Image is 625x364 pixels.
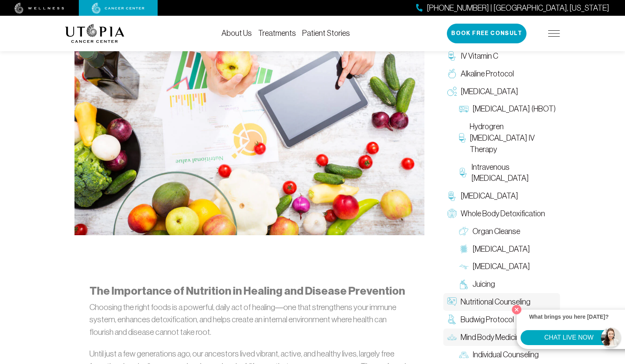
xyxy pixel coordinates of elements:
[92,3,145,14] img: cancer center
[510,303,523,316] button: Close
[447,297,457,306] img: Nutritional Counseling
[15,3,64,14] img: wellness
[459,227,469,236] img: Organ Cleanse
[302,29,350,37] a: Patient Stories
[472,243,530,255] span: [MEDICAL_DATA]
[455,158,560,188] a: Intravenous [MEDICAL_DATA]
[455,275,560,293] a: Juicing
[461,86,518,97] span: [MEDICAL_DATA]
[461,314,514,325] span: Budwig Protocol
[521,330,617,345] button: CHAT LIVE NOW
[461,190,518,202] span: [MEDICAL_DATA]
[470,121,556,155] span: Hydrogren [MEDICAL_DATA] IV Therapy
[459,133,466,143] img: Hydrogren Peroxide IV Therapy
[455,118,560,158] a: Hydrogren [MEDICAL_DATA] IV Therapy
[447,191,457,201] img: Chelation Therapy
[459,262,469,271] img: Lymphatic Massage
[461,68,514,80] span: Alkaline Protocol
[443,311,560,329] a: Budwig Protocol
[443,329,560,346] a: Mind Body Medicine
[447,24,526,43] button: Book Free Consult
[459,244,469,254] img: Colon Therapy
[455,100,560,118] a: [MEDICAL_DATA] (HBOT)
[89,301,409,338] p: Choosing the right foods is a powerful, daily act of healing—one that strengthens your immune sys...
[443,205,560,223] a: Whole Body Detoxification
[221,29,252,37] a: About Us
[548,30,560,37] img: icon-hamburger
[472,349,539,360] span: Individual Counseling
[472,261,530,272] span: [MEDICAL_DATA]
[459,168,467,177] img: Intravenous Ozone Therapy
[447,332,457,342] img: Mind Body Medicine
[447,87,457,96] img: Oxygen Therapy
[447,209,457,218] img: Whole Body Detoxification
[416,2,609,14] a: [PHONE_NUMBER] | [GEOGRAPHIC_DATA], [US_STATE]
[443,47,560,65] a: IV Vitamin C
[461,208,545,219] span: Whole Body Detoxification
[471,162,556,184] span: Intravenous [MEDICAL_DATA]
[258,29,296,37] a: Treatments
[459,350,469,360] img: Individual Counseling
[455,346,560,364] a: Individual Counseling
[461,50,498,62] span: IV Vitamin C
[447,69,457,78] img: Alkaline Protocol
[447,51,457,61] img: IV Vitamin C
[89,284,405,297] strong: The Importance of Nutrition in Healing and Disease Prevention
[472,279,495,290] span: Juicing
[443,65,560,83] a: Alkaline Protocol
[455,240,560,258] a: [MEDICAL_DATA]
[459,104,469,114] img: Hyperbaric Oxygen Therapy (HBOT)
[65,24,125,43] img: logo
[472,226,520,237] span: Organ Cleanse
[459,280,469,289] img: Juicing
[427,2,609,14] span: [PHONE_NUMBER] | [GEOGRAPHIC_DATA], [US_STATE]
[443,187,560,205] a: [MEDICAL_DATA]
[529,314,609,320] strong: What brings you here [DATE]?
[74,30,424,235] img: Nutritional Counseling
[447,315,457,324] img: Budwig Protocol
[461,332,524,343] span: Mind Body Medicine
[472,103,556,115] span: [MEDICAL_DATA] (HBOT)
[455,258,560,275] a: [MEDICAL_DATA]
[443,83,560,100] a: [MEDICAL_DATA]
[443,293,560,311] a: Nutritional Counseling
[455,223,560,240] a: Organ Cleanse
[461,296,530,308] span: Nutritional Counseling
